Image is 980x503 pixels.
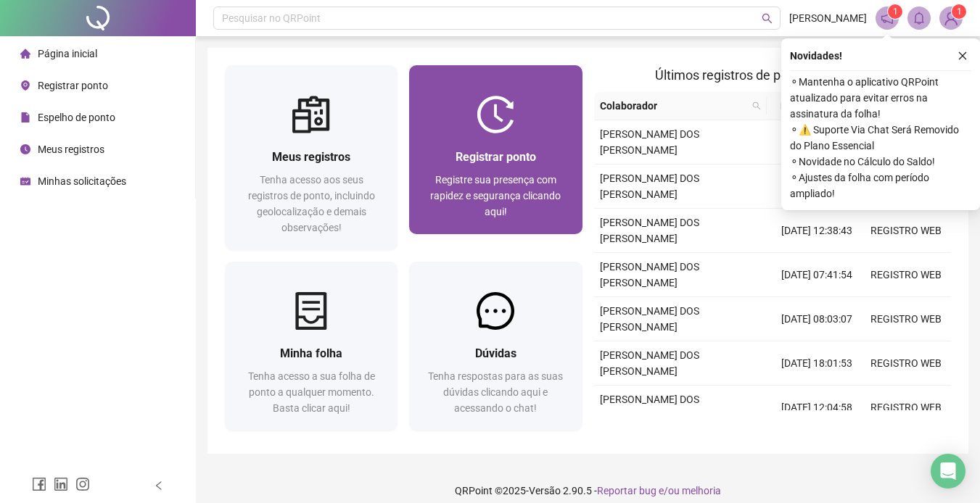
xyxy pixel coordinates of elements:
[529,485,561,496] span: Versão
[32,477,46,491] span: facebook
[767,92,853,120] th: Data/Hora
[773,209,862,253] td: [DATE] 12:38:43
[862,386,951,430] td: REGISTRO WEB
[893,7,898,17] span: 1
[154,481,164,491] span: left
[655,67,889,83] span: Últimos registros de ponto sincronizados
[75,477,90,491] span: instagram
[597,485,721,496] span: Reportar bug e/ou melhoria
[931,454,965,489] div: Open Intercom Messenger
[789,10,867,26] span: [PERSON_NAME]
[54,477,68,491] span: linkedin
[790,170,971,201] span: ⚬ Ajustes da folha com período ampliado!
[38,80,108,91] span: Registrar ponto
[773,386,862,430] td: [DATE] 12:04:58
[773,297,862,341] td: [DATE] 08:03:07
[600,98,747,114] span: Colaborador
[409,262,582,431] a: DúvidasTenha respostas para as suas dúvidas clicando aqui e acessando o chat!
[862,253,951,297] td: REGISTRO WEB
[38,144,104,155] span: Meus registros
[773,253,862,297] td: [DATE] 07:41:54
[272,150,350,164] span: Meus registros
[862,297,951,341] td: REGISTRO WEB
[600,261,699,288] span: [PERSON_NAME] DOS [PERSON_NAME]
[20,112,30,122] span: file
[881,12,894,25] span: notification
[600,349,699,377] span: [PERSON_NAME] DOS [PERSON_NAME]
[790,154,971,170] span: ⚬ Novidade no Cálculo do Saldo!
[913,12,926,25] span: bell
[475,346,516,360] span: Dúvidas
[430,174,561,217] span: Registre sua presença com rapidez e segurança clicando aqui!
[248,370,375,414] span: Tenha acesso a sua folha de ponto a qualquer momento. Basta clicar aqui!
[862,341,951,386] td: REGISTRO WEB
[862,209,951,253] td: REGISTRO WEB
[456,150,536,164] span: Registrar ponto
[790,74,971,122] span: ⚬ Mantenha o aplicativo QRPoint atualizado para evitar erros na assinatura da folha!
[600,394,699,421] span: [PERSON_NAME] DOS [PERSON_NAME]
[38,112,115,123] span: Espelho de ponto
[790,122,971,154] span: ⚬ ⚠️ Suporte Via Chat Será Removido do Plano Essencial
[600,172,699,200] span: [PERSON_NAME] DOS [PERSON_NAME]
[20,144,30,154] span: clock-circle
[600,217,699,244] span: [PERSON_NAME] DOS [PERSON_NAME]
[409,65,582,234] a: Registrar pontoRegistre sua presença com rapidez e segurança clicando aqui!
[940,7,962,29] img: 84075
[20,80,30,91] span: environment
[600,305,699,333] span: [PERSON_NAME] DOS [PERSON_NAME]
[790,48,842,64] span: Novidades !
[773,120,862,165] td: [DATE] 17:30:10
[428,370,563,414] span: Tenha respostas para as suas dúvidas clicando aqui e acessando o chat!
[773,98,836,114] span: Data/Hora
[957,7,962,17] span: 1
[752,101,761,110] span: search
[600,128,699,156] span: [PERSON_NAME] DOS [PERSON_NAME]
[20,176,30,186] span: schedule
[225,262,398,431] a: Minha folhaTenha acesso a sua folha de ponto a qualquer momento. Basta clicar aqui!
[280,346,342,360] span: Minha folha
[762,13,773,24] span: search
[773,341,862,386] td: [DATE] 18:01:53
[773,165,862,209] td: [DATE] 13:50:28
[958,51,968,61] span: close
[225,65,398,250] a: Meus registrosTenha acesso aos seus registros de ponto, incluindo geolocalização e demais observa...
[38,48,97,59] span: Página inicial
[248,174,375,233] span: Tenha acesso aos seus registros de ponto, incluindo geolocalização e demais observações!
[888,4,902,19] sup: 1
[952,4,966,19] sup: Atualize o seu contato no menu Meus Dados
[749,95,764,117] span: search
[20,49,30,59] span: home
[38,175,126,187] span: Minhas solicitações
